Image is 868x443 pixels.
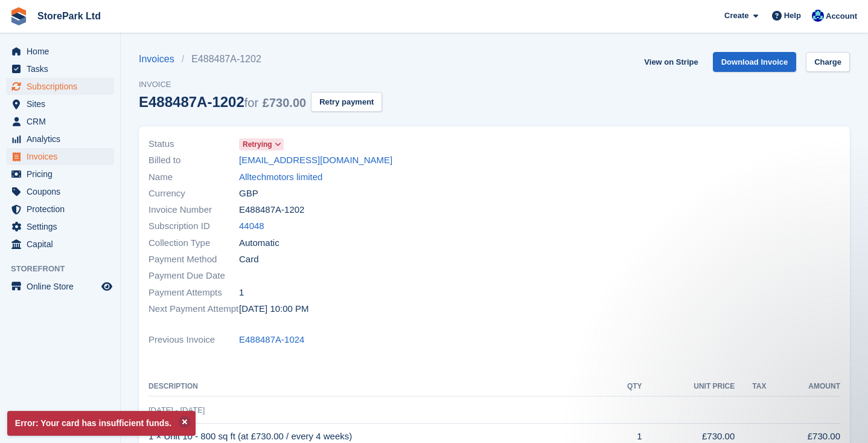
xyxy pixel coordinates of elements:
[148,236,239,250] span: Collection Type
[139,79,382,91] span: Invoice
[27,43,99,60] span: Home
[6,201,114,218] a: menu
[148,377,608,396] th: Description
[100,279,114,294] a: Preview store
[148,302,239,316] span: Next Payment Attempt
[27,236,99,253] span: Capital
[6,148,114,165] a: menu
[27,113,99,130] span: CRM
[239,187,258,201] span: GBP
[27,78,99,95] span: Subscriptions
[6,131,114,147] a: menu
[639,52,703,72] a: View on Stripe
[7,411,196,436] p: Error: Your card has insufficient funds.
[826,10,857,22] span: Account
[806,52,850,72] a: Charge
[239,286,244,300] span: 1
[10,7,28,25] img: stora-icon-8386f47178a22dfd0bd8f6a31ec36ba5ce8667c1dd55bd0f319d3a0aa187defe.svg
[608,377,642,396] th: QTY
[812,10,824,22] img: Donna
[139,52,382,66] nav: breadcrumbs
[6,236,114,253] a: menu
[6,113,114,130] a: menu
[148,269,239,283] span: Payment Due Date
[239,154,392,167] a: [EMAIL_ADDRESS][DOMAIN_NAME]
[27,148,99,165] span: Invoices
[139,52,182,66] a: Invoices
[27,166,99,183] span: Pricing
[27,183,99,200] span: Coupons
[239,333,304,347] a: E488487A-1024
[6,43,114,60] a: menu
[33,6,106,26] a: StorePark Ltd
[735,377,766,396] th: Tax
[311,92,382,112] button: Retry payment
[6,218,114,235] a: menu
[239,203,304,217] span: E488487A-1202
[139,94,306,110] div: E488487A-1202
[27,278,99,295] span: Online Store
[27,131,99,147] span: Analytics
[239,219,264,233] a: 44048
[27,95,99,112] span: Sites
[148,170,239,184] span: Name
[239,137,284,151] a: Retrying
[148,187,239,201] span: Currency
[239,236,279,250] span: Automatic
[766,377,840,396] th: Amount
[148,286,239,300] span: Payment Attempts
[6,183,114,200] a: menu
[148,137,239,151] span: Status
[6,60,114,77] a: menu
[244,96,258,109] span: for
[6,278,114,295] a: menu
[148,333,239,347] span: Previous Invoice
[6,78,114,95] a: menu
[263,96,306,109] span: £730.00
[27,60,99,77] span: Tasks
[239,302,309,316] time: 2025-09-27 21:00:43 UTC
[239,170,322,184] a: Alltechmotors limited
[243,139,272,150] span: Retrying
[11,263,120,275] span: Storefront
[784,10,801,22] span: Help
[148,154,239,167] span: Billed to
[239,253,259,267] span: Card
[148,219,239,233] span: Subscription ID
[148,253,239,267] span: Payment Method
[27,201,99,218] span: Protection
[6,95,114,112] a: menu
[148,203,239,217] span: Invoice Number
[642,377,735,396] th: Unit Price
[724,10,748,22] span: Create
[6,166,114,183] a: menu
[27,218,99,235] span: Settings
[713,52,797,72] a: Download Invoice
